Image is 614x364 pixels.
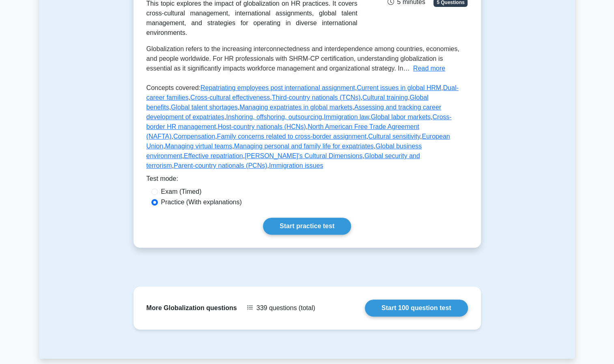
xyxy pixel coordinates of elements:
[217,133,366,140] a: Family concerns related to cross-border assignment
[200,84,355,91] a: Repatriating employees post international assignment
[174,162,267,169] a: Parent-country nationals (PCNs)
[269,162,323,169] a: Immigration issues
[365,300,468,317] a: Start 100 question test
[218,123,306,130] a: Host-country nationals (HCNs)
[234,143,374,150] a: Managing personal and family life for expatriates
[165,143,232,150] a: Managing virtual teams
[146,45,459,72] span: Globalization refers to the increasing interconnectedness and interdependence among countries, ec...
[272,94,361,101] a: Third-country nationals (TCNs)
[413,64,445,73] button: Read more
[146,123,419,140] a: North American Free Trade Agreement (NAFTA)
[184,152,243,159] a: Effective repatriation
[146,83,468,174] p: Concepts covered: , , , , , , , , , , , , , , , , , , , , , , , , , , ,
[146,174,468,187] div: Test mode:
[371,113,431,120] a: Global labor markets
[173,133,215,140] a: Compensation
[245,152,362,159] a: [PERSON_NAME]'s Cultural Dimensions
[368,133,420,140] a: Cultural sensitivity
[239,104,352,111] a: Managing expatriates in global markets
[161,197,242,207] label: Practice (With explanations)
[161,187,202,197] label: Exam (Timed)
[263,218,351,235] a: Start practice test
[171,104,238,111] a: Global talent shortages
[357,84,441,91] a: Current issues in global HRM
[324,113,369,120] a: Immigration law
[362,94,408,101] a: Cultural training
[190,94,270,101] a: Cross-cultural effectiveness
[226,113,322,120] a: Inshoring, offshoring, outsourcing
